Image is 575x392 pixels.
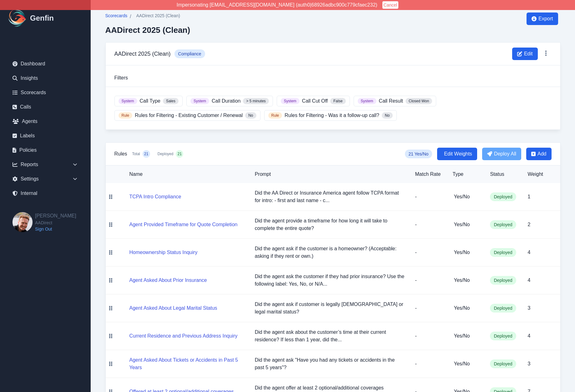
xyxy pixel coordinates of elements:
[105,13,128,20] a: Scorecards
[119,112,133,119] span: Rule
[130,13,131,20] span: /
[382,112,393,119] span: No
[8,187,83,200] a: Internal
[8,144,83,156] a: Policies
[129,277,207,284] button: Agent Asked About Prior Insurance
[135,112,243,119] span: Rules for Filtering - Existing Customer / Renewal
[35,212,76,220] h2: [PERSON_NAME]
[512,48,538,60] button: Edit
[490,304,516,313] span: Deployed
[538,15,553,23] span: Export
[114,150,127,158] h3: Rules
[537,150,546,158] span: Add
[415,277,442,284] p: -
[410,165,447,183] th: Match Rate
[35,220,76,226] span: AADirect
[382,1,399,9] button: Cancel
[358,98,376,104] span: System
[30,13,54,23] h1: Genfin
[527,13,558,25] button: Export
[129,333,238,339] a: Current Residence and Previous Address Inquiry
[255,245,405,260] p: Did the agent ask if the customer is a homeowner? (Acceptable: asking if they rent or own.)
[527,305,530,311] span: 3
[129,249,198,256] button: Homeownership Status Inquiry
[255,356,405,371] p: Did the agent ask "Have you had any tickets or accidents in the past 5 years"?
[129,250,198,255] a: Homeownership Status Inquiry
[8,173,83,185] div: Settings
[8,86,83,99] a: Scorecards
[8,158,83,171] div: Reports
[415,360,442,368] p: -
[245,112,256,119] span: No
[302,97,328,105] span: Call Cut Off
[255,189,405,204] p: Did the AA Direct or Insurance America agent follow TCPA format for intro: - first and last name ...
[527,194,530,199] span: 1
[490,248,516,257] span: Deployed
[454,360,480,368] h5: Yes/No
[250,165,410,183] th: Prompt
[522,165,560,183] th: Weight
[190,98,209,104] span: System
[490,359,516,368] span: Deployed
[116,165,250,183] th: Name
[255,273,405,288] p: Did the agent ask the customer if they had prior insurance? Use the following label: Yes, No, or ...
[158,151,174,156] span: Deployed
[527,277,530,283] span: 4
[8,58,83,70] a: Dashboard
[114,49,171,58] h3: AADirect 2025 (Clean)
[281,98,300,104] span: System
[415,249,442,256] p: -
[415,221,442,228] p: -
[415,332,442,340] p: -
[490,332,516,340] span: Deployed
[454,332,480,340] h5: Yes/No
[415,304,442,312] p: -
[527,222,530,227] span: 2
[415,193,442,201] p: -
[490,276,516,285] span: Deployed
[132,151,140,156] span: Total
[330,98,346,104] span: False
[437,148,477,160] button: Edit Weights
[527,361,530,366] span: 3
[526,148,551,160] button: Add
[494,150,516,158] span: Deploy All
[163,98,179,104] span: Sales
[454,277,480,284] h5: Yes/No
[129,194,181,199] a: TCPA Intro Compliance
[35,226,76,232] a: Sign Out
[140,97,160,105] span: Call Type
[129,365,245,370] a: Agent Asked About Tickets or Accidents in Past 5 Years
[285,112,379,119] span: Rules for Filtering - Was it a follow-up call?
[129,277,207,283] a: Agent Asked About Prior Insurance
[405,150,432,158] span: 21 Yes/No
[8,101,83,113] a: Calls
[178,151,182,156] span: 21
[129,221,238,228] button: Agent Provided Timeframe for Quote Completion
[13,212,33,232] img: Brian Dunagan
[268,112,282,119] span: Rule
[174,49,205,58] span: Compliance
[119,98,137,104] span: System
[105,25,190,35] h2: AADirect 2025 (Clean)
[105,13,128,19] span: Scorecards
[454,249,480,256] h5: Yes/No
[8,8,28,28] img: Logo
[524,50,533,58] span: Edit
[406,98,432,104] span: Closed Won
[129,193,181,201] button: TCPA Intro Compliance
[114,74,552,82] h3: Filters
[527,333,530,339] span: 4
[454,304,480,312] h5: Yes/No
[255,301,405,316] p: Did the agent ask if customer is legally [DEMOGRAPHIC_DATA] or legal marital status?
[454,193,480,201] h5: Yes/No
[8,72,83,84] a: Insights
[454,221,480,228] h5: Yes/No
[490,192,516,201] span: Deployed
[482,148,521,160] button: Deploy All
[129,304,217,312] button: Agent Asked About Legal Marital Status
[136,13,180,19] span: AADirect 2025 (Clean)
[379,97,403,105] span: Call Result
[485,165,522,183] th: Status
[527,250,530,255] span: 4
